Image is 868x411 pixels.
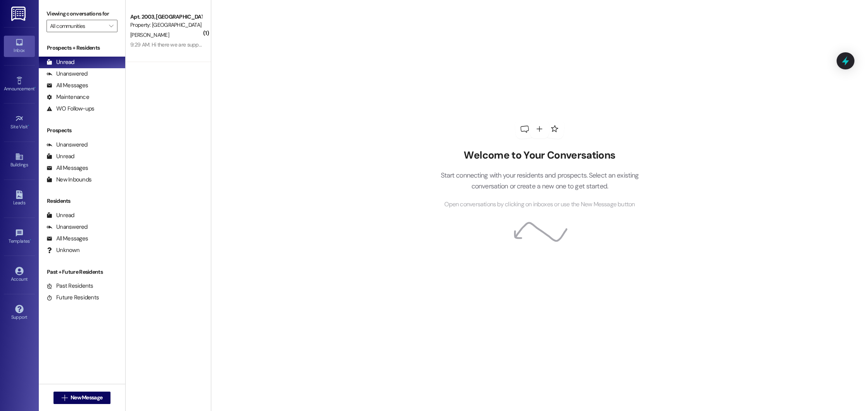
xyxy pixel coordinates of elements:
[28,123,29,128] span: •
[39,197,125,205] div: Residents
[71,394,102,402] span: New Message
[109,23,113,29] i: 
[47,105,94,113] div: WO Follow-ups
[130,41,621,48] div: 9:29 AM: Hi there we are supposed to have maintenance [DATE] I am in [DATE]. My dog is in the gar...
[429,149,651,162] h2: Welcome to Your Conversations
[4,112,35,133] a: Site Visit •
[4,302,35,323] a: Support
[47,141,88,149] div: Unanswered
[47,246,79,254] div: Unknown
[130,31,169,38] span: [PERSON_NAME]
[4,226,35,247] a: Templates •
[4,150,35,171] a: Buildings
[47,211,74,219] div: Unread
[47,164,88,172] div: All Messages
[47,70,88,78] div: Unanswered
[47,294,99,302] div: Future Residents
[35,85,36,90] span: •
[4,264,35,285] a: Account
[4,36,35,57] a: Inbox
[47,235,88,243] div: All Messages
[47,58,74,66] div: Unread
[50,20,105,32] input: All communities
[30,237,31,243] span: •
[39,44,125,52] div: Prospects + Residents
[130,21,202,29] div: Property: [GEOGRAPHIC_DATA]
[47,282,93,290] div: Past Residents
[47,8,117,20] label: Viewing conversations for
[39,126,125,135] div: Prospects
[47,93,89,101] div: Maintenance
[47,152,74,161] div: Unread
[47,176,91,184] div: New Inbounds
[47,81,88,90] div: All Messages
[444,200,635,209] span: Open conversations by clicking on inboxes or use the New Message button
[11,7,27,21] img: ResiDesk Logo
[4,188,35,209] a: Leads
[47,223,88,231] div: Unanswered
[39,268,125,276] div: Past + Future Residents
[130,13,202,21] div: Apt. 2003, [GEOGRAPHIC_DATA] Northport LLC
[429,170,651,192] p: Start connecting with your residents and prospects. Select an existing conversation or create a n...
[53,392,111,404] button: New Message
[62,395,67,401] i: 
